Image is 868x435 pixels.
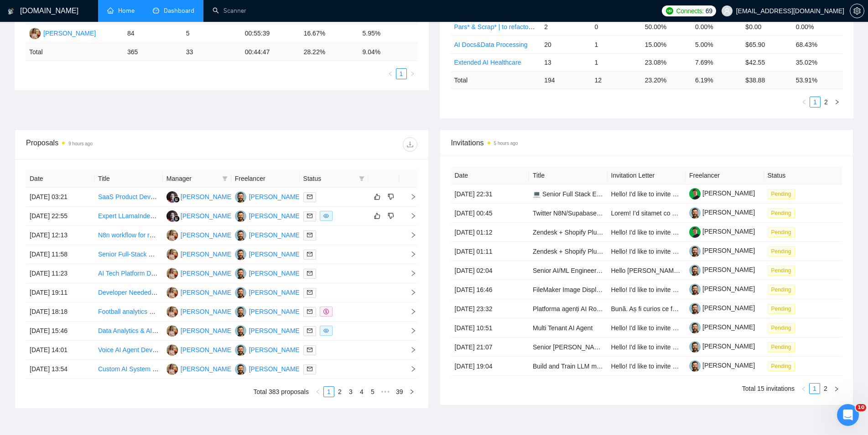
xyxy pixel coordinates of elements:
a: AV[PERSON_NAME] [166,250,233,257]
a: [PERSON_NAME] [689,285,755,292]
a: Pending [768,209,799,216]
span: right [403,251,416,257]
td: 68.43% [792,36,842,53]
li: Next Page [407,68,418,79]
span: setting [850,7,864,15]
li: 2 [820,383,831,394]
div: [PERSON_NAME] [181,192,233,202]
span: Pending [768,189,795,199]
span: filter [359,176,364,181]
a: [PERSON_NAME] [689,189,755,197]
span: left [801,386,806,392]
div: Proposals [26,137,222,152]
td: Zendesk + Shopify Plus + Google Drive AI Integration (Flat-Rate Project) [529,223,608,242]
img: AV [166,249,178,260]
li: Next Page [832,97,842,107]
td: Senior Full-Stack Developer with AI/LLM Integration Experience [94,245,163,264]
td: $42.55 [742,53,792,71]
span: Pending [768,285,795,295]
a: 2 [335,387,345,397]
td: SaaS Product Development with AI Voice/Chat Integration [94,188,163,207]
td: Platforma agenți AI România [529,299,608,318]
th: Title [94,170,163,188]
a: [PERSON_NAME] [689,247,755,254]
td: 20 [541,36,591,53]
a: SS[PERSON_NAME] [166,212,233,219]
a: AV[PERSON_NAME] [166,288,233,296]
img: c1-JWQDXWEy3CnA6sRtFzzU22paoDq5cZnWyBNc3HWqwvuW0qNnjm1CMP-YmbEEtPC [689,207,701,219]
li: 4 [356,386,367,397]
img: c1CkLHUIwD5Ucvm7oiXNAph9-NOmZLZpbVsUrINqn_V_EzHsJW7P7QxldjUFcJOdWX [689,226,701,238]
span: Pending [768,208,795,218]
img: gigradar-bm.png [173,215,180,222]
img: AV [166,306,178,317]
img: VK [235,210,246,222]
td: 28.22 % [300,43,359,61]
span: mail [307,328,312,333]
a: homeHome [107,7,135,15]
a: AV[PERSON_NAME] [166,365,233,372]
button: right [831,383,842,394]
li: 1 [323,386,334,397]
td: [DATE] 03:21 [26,188,94,207]
td: 7.69% [691,53,742,71]
span: Pending [768,361,795,371]
th: Freelancer [231,170,300,188]
div: [PERSON_NAME] [249,192,301,202]
td: 1 [591,53,641,71]
a: Platforma agenți AI România [533,305,614,312]
div: [PERSON_NAME] [249,268,301,278]
span: left [315,389,321,394]
span: right [403,289,416,296]
a: 5 [368,387,378,397]
th: Freelancer [686,167,764,184]
td: 50.00% [641,18,691,36]
span: right [403,232,416,238]
td: [DATE] 19:11 [26,283,94,302]
button: like [372,210,383,221]
img: gigradar-bm.png [173,196,180,203]
td: Zendesk + Shopify Plus + Google Drive AI Integration (Flat-Rate Project) [529,242,608,261]
a: AV[PERSON_NAME] [166,346,233,353]
img: VK [235,287,246,298]
a: SaaS Product Development with AI Voice/Chat Integration [98,193,262,200]
li: Previous Page [385,68,396,79]
div: [PERSON_NAME] [181,345,233,355]
span: Pending [768,304,795,314]
a: Pending [768,266,799,274]
span: Pending [768,227,795,237]
span: 69 [706,6,712,16]
a: Pending [768,247,799,255]
button: setting [850,4,864,18]
a: VK[PERSON_NAME] [235,269,301,276]
th: Invitation Letter [608,167,686,184]
td: [DATE] 22:31 [451,184,530,204]
td: 12 [591,71,641,89]
td: $ 38.88 [742,71,792,89]
li: 1 [810,97,821,107]
img: VK [235,230,246,241]
td: 53.91 % [792,71,842,89]
div: [PERSON_NAME] [181,249,233,259]
th: Date [451,167,530,184]
img: AV [29,28,41,39]
td: [DATE] 18:18 [26,302,94,322]
li: 1 [396,68,407,79]
a: Voice AI Agent Developer - Fullstack Developer [98,346,232,353]
td: 1 [591,36,641,53]
img: c1-JWQDXWEy3CnA6sRtFzzU22paoDq5cZnWyBNc3HWqwvuW0qNnjm1CMP-YmbEEtPC [689,303,701,314]
time: 9 hours ago [68,141,93,146]
a: VK[PERSON_NAME] [235,365,301,372]
a: 3 [346,387,356,397]
td: [DATE] 16:46 [451,280,530,299]
span: mail [307,232,312,238]
a: 2 [821,97,831,107]
td: Expert LLamaIndex RAG API Service Development and OpenWebUI Integration [94,207,163,226]
div: [PERSON_NAME] [249,230,301,240]
img: VK [235,344,246,356]
img: AV [166,230,178,241]
td: 9.04 % [359,43,418,61]
a: Pending [768,190,799,197]
td: 2 [541,18,591,36]
a: Build and Train LLM model for based on text data [533,363,672,370]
